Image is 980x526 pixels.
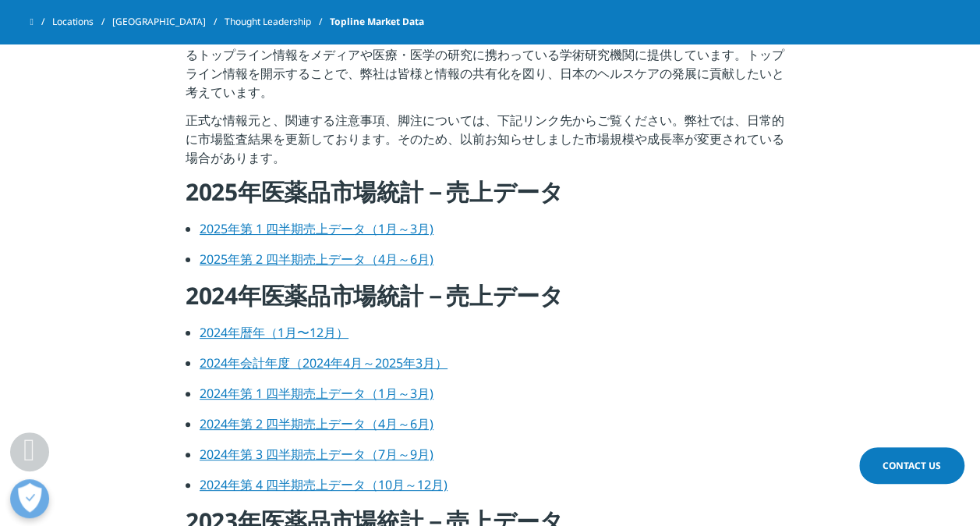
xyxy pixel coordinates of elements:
[200,385,433,402] a: 2024年第 1 四半期売上データ（1月～3月)
[883,459,941,472] span: Contact Us
[186,280,794,323] h4: 2024年医薬品市場統計－売上データ
[200,220,433,237] a: 2025年第 1 四半期売上データ（1月～3月)
[225,8,330,36] a: Thought Leadership
[186,8,794,111] p: IQVIAジャパンは、日本のヘルスケア産業の発展と透明性の創造、および社会の皆様に日本のヘルスケア市場についての理解を深めていただくため、市場規模や薬効、製薬企業および医薬品の売上、処方、疾病に...
[112,8,225,36] a: [GEOGRAPHIC_DATA]
[186,111,794,176] p: 正式な情報元と、関連する注意事項、脚注については、下記リンク先からご覧ください。弊社では、日常的に市場監査結果を更新しております。そのため、以前お知らせしました市場規模や成長率が変更されている場...
[200,446,433,463] a: 2024年第 3 四半期売上データ（7月～9月)
[200,324,348,341] a: 2024年暦年（1月〜12月）
[200,354,448,371] a: 2024年会計年度（2024年4月～2025年3月）
[200,251,433,268] a: 2025年第 2 四半期売上データ（4月～6月)
[330,8,424,36] span: Topline Market Data
[200,476,448,493] a: 2024年第 4 四半期売上データ（10月～12月)
[186,176,794,219] h4: 2025年医薬品市場統計－売上データ
[52,8,112,36] a: Locations
[859,447,964,484] a: Contact Us
[10,479,49,518] button: 優先設定センターを開く
[200,415,433,432] a: 2024年第 2 四半期売上データ（4月～6月)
